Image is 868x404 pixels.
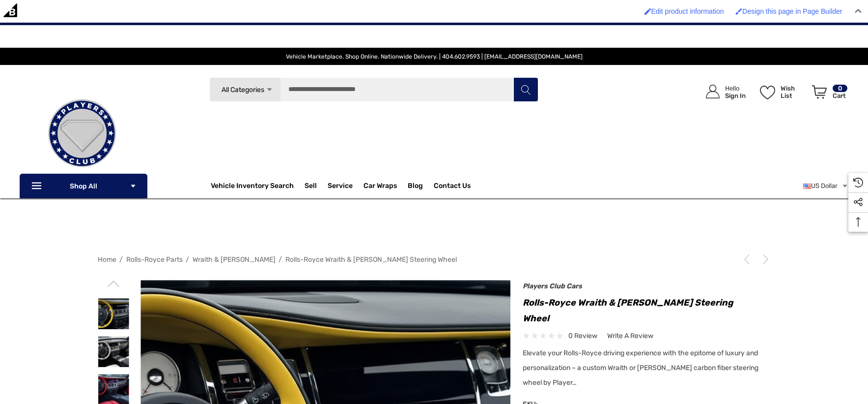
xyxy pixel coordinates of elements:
svg: Go to slide 2 of 2 [107,278,119,290]
svg: Icon Arrow Down [130,183,137,189]
span: Design this page in Page Builder [742,7,842,15]
p: Hello [725,85,746,92]
a: Car Wraps [364,176,408,196]
svg: Icon User Account [706,85,720,98]
a: Wraith & [PERSON_NAME] [193,255,276,264]
img: Enabled brush for page builder edit. [735,8,742,15]
a: Sign in [695,75,751,109]
a: USD [803,176,848,196]
a: Wish List Wish List [756,75,808,109]
svg: Icon Line [30,181,45,192]
a: Blog [408,182,423,192]
nav: Breadcrumb [98,251,771,268]
p: Shop All [20,174,147,198]
svg: Icon Arrow Down [266,86,273,93]
span: Write a Review [607,332,653,341]
a: Previous [742,254,756,264]
a: All Categories Icon Arrow Down Icon Arrow Up [209,77,280,102]
img: Close Admin Bar [855,9,862,13]
a: Contact Us [434,182,471,192]
p: 0 [833,85,847,92]
img: Players Club | Cars For Sale [33,84,131,183]
span: Edit product information [651,7,724,15]
a: Sell [305,176,328,196]
svg: Wish List [760,86,775,99]
span: Car Wraps [364,182,397,192]
a: Next [757,254,771,264]
span: Elevate your Rolls-Royce driving experience with the epitome of luxury and personalization – a cu... [523,349,758,387]
p: Sign In [725,92,746,99]
p: Wish List [781,85,807,99]
a: Enabled brush for product edit Edit product information [640,2,729,20]
img: Rolls-Royce Wraith & Dawn Steering Wheel For Sale [98,298,129,329]
button: Search [513,77,538,102]
span: Sell [305,182,317,192]
a: Rolls-Royce Wraith & [PERSON_NAME] Steering Wheel [285,255,457,264]
img: Enabled brush for product edit [644,8,651,15]
img: Rolls-Royce Wraith & Dawn Steering Wheel For Sale [98,336,129,367]
a: Write a Review [607,330,653,342]
a: Vehicle Inventory Search [211,182,294,192]
span: 0 review [568,330,597,342]
a: Enabled brush for page builder edit. Design this page in Page Builder [730,2,847,20]
a: Rolls-Royce Parts [126,255,183,264]
span: All Categories [221,86,264,94]
a: Players Club Cars [523,282,582,290]
a: Cart with 0 items [808,75,848,113]
svg: Top [848,217,868,227]
svg: Recently Viewed [853,178,863,187]
svg: Review Your Cart [812,85,827,99]
p: Cart [833,92,847,99]
svg: Social Media [853,197,863,207]
span: Vehicle Marketplace. Shop Online. Nationwide Delivery. | 404.602.9593 | [EMAIL_ADDRESS][DOMAIN_NAME] [286,53,583,60]
h1: Rolls-Royce Wraith & [PERSON_NAME] Steering Wheel [523,295,771,326]
a: Service [328,182,353,192]
a: Home [98,255,116,264]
